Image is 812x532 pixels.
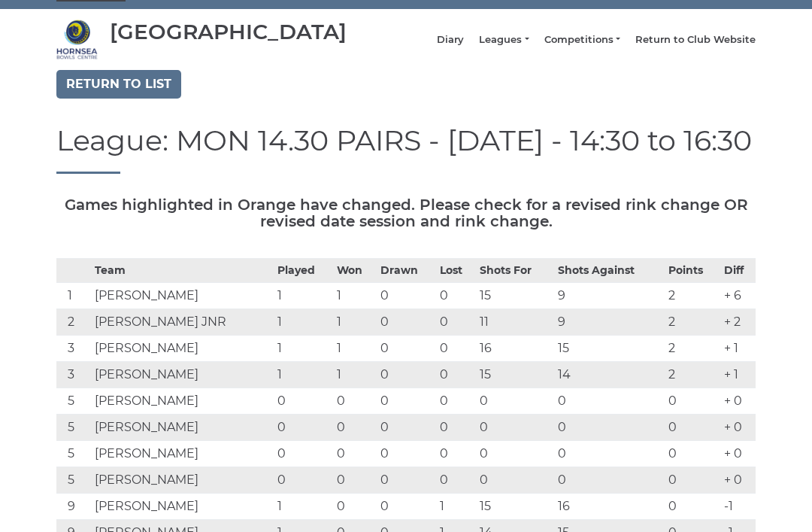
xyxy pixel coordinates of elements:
[436,467,476,494] td: 0
[91,388,274,415] td: [PERSON_NAME]
[665,259,720,283] th: Points
[56,20,98,61] img: Hornsea Bowls Centre
[476,283,554,309] td: 15
[377,388,436,415] td: 0
[554,441,665,467] td: 0
[476,494,554,520] td: 15
[56,467,91,494] td: 5
[91,309,274,336] td: [PERSON_NAME] JNR
[333,467,377,494] td: 0
[720,259,756,283] th: Diff
[377,494,436,520] td: 0
[665,441,720,467] td: 0
[665,336,720,362] td: 2
[436,283,476,309] td: 0
[56,309,91,336] td: 2
[333,415,377,441] td: 0
[436,494,476,520] td: 1
[720,441,756,467] td: + 0
[377,415,436,441] td: 0
[720,362,756,388] td: + 1
[274,362,333,388] td: 1
[554,415,665,441] td: 0
[91,441,274,467] td: [PERSON_NAME]
[554,259,665,283] th: Shots Against
[377,441,436,467] td: 0
[274,494,333,520] td: 1
[479,34,529,47] a: Leagues
[56,362,91,388] td: 3
[476,362,554,388] td: 15
[436,259,476,283] th: Lost
[274,309,333,336] td: 1
[476,415,554,441] td: 0
[720,336,756,362] td: + 1
[476,441,554,467] td: 0
[635,34,756,47] a: Return to Club Website
[274,467,333,494] td: 0
[377,362,436,388] td: 0
[56,415,91,441] td: 5
[665,415,720,441] td: 0
[333,283,377,309] td: 1
[333,259,377,283] th: Won
[274,441,333,467] td: 0
[377,283,436,309] td: 0
[476,388,554,415] td: 0
[476,309,554,336] td: 11
[56,388,91,415] td: 5
[720,494,756,520] td: -1
[554,494,665,520] td: 16
[554,309,665,336] td: 9
[377,309,436,336] td: 0
[720,309,756,336] td: + 2
[377,336,436,362] td: 0
[720,283,756,309] td: + 6
[665,309,720,336] td: 2
[110,21,347,44] div: [GEOGRAPHIC_DATA]
[720,388,756,415] td: + 0
[91,467,274,494] td: [PERSON_NAME]
[274,259,333,283] th: Played
[720,467,756,494] td: + 0
[56,441,91,467] td: 5
[476,259,554,283] th: Shots For
[91,283,274,309] td: [PERSON_NAME]
[56,197,756,230] h5: Games highlighted in Orange have changed. Please check for a revised rink change OR revised date ...
[436,336,476,362] td: 0
[274,336,333,362] td: 1
[274,388,333,415] td: 0
[333,388,377,415] td: 0
[377,467,436,494] td: 0
[333,441,377,467] td: 0
[665,388,720,415] td: 0
[554,388,665,415] td: 0
[436,415,476,441] td: 0
[665,467,720,494] td: 0
[91,336,274,362] td: [PERSON_NAME]
[91,362,274,388] td: [PERSON_NAME]
[56,336,91,362] td: 3
[91,494,274,520] td: [PERSON_NAME]
[554,336,665,362] td: 15
[665,283,720,309] td: 2
[91,415,274,441] td: [PERSON_NAME]
[436,441,476,467] td: 0
[333,494,377,520] td: 0
[56,71,181,99] a: Return to list
[544,34,620,47] a: Competitions
[377,259,436,283] th: Drawn
[665,362,720,388] td: 2
[56,126,756,175] h1: League: MON 14.30 PAIRS - [DATE] - 14:30 to 16:30
[554,362,665,388] td: 14
[665,494,720,520] td: 0
[436,362,476,388] td: 0
[436,388,476,415] td: 0
[720,415,756,441] td: + 0
[274,283,333,309] td: 1
[437,34,464,47] a: Diary
[56,494,91,520] td: 9
[91,259,274,283] th: Team
[333,362,377,388] td: 1
[56,283,91,309] td: 1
